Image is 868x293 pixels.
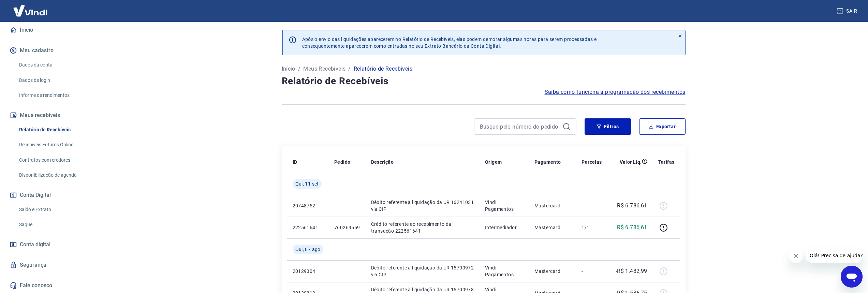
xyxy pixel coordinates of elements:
[8,188,94,203] button: Conta Digital
[639,118,686,135] button: Exportar
[8,43,94,58] button: Meu cadastro
[293,159,297,165] p: ID
[620,159,642,165] p: Valor Líq.
[16,138,94,152] a: Recebíveis Futuros Online
[371,221,474,234] p: Crédito referente ao recebimento da transação 222561641
[585,118,631,135] button: Filtros
[334,159,350,165] p: Pedido
[4,5,57,10] span: Olá! Precisa de ajuda?
[16,203,94,217] a: Saldo e Extrato
[534,224,571,231] p: Mastercard
[16,73,94,87] a: Dados de login
[293,202,323,209] p: 20748752
[371,199,474,213] p: Débito referente à liquidação da UR 16241031 via CIP
[371,264,474,278] p: Débito referente à liquidação da UR 15700972 via CIP
[617,223,647,232] p: R$ 6.786,61
[20,240,50,249] span: Conta digital
[282,74,686,88] h4: Relatório de Recebíveis
[485,224,524,231] p: Intermediador
[582,159,602,165] p: Parcelas
[8,278,94,293] a: Fale conosco
[303,65,345,73] a: Meus Recebíveis
[582,268,602,275] p: -
[616,202,647,210] p: -R$ 6.786,61
[16,88,94,102] a: Informe de rendimentos
[16,218,94,232] a: Saque
[16,168,94,182] a: Disponibilização de agenda
[789,249,803,263] iframe: Fechar mensagem
[282,65,295,73] a: Início
[485,264,524,278] p: Vindi Pagamentos
[485,199,524,213] p: Vindi Pagamentos
[16,58,94,72] a: Dados da conta
[582,224,602,231] p: 1/1
[16,123,94,137] a: Relatório de Recebíveis
[806,248,863,263] iframe: Mensagem da empresa
[293,268,323,275] p: 20129304
[545,88,686,96] a: Saiba como funciona a programação dos recebimentos
[8,23,94,38] a: Início
[334,224,360,231] p: 760269559
[841,266,863,288] iframe: Botão para abrir a janela de mensagens
[16,153,94,167] a: Contratos com credores
[8,0,53,21] img: Vindi
[835,5,860,17] button: Sair
[616,267,647,275] p: -R$ 1.482,99
[534,159,561,165] p: Pagamento
[295,246,321,253] span: Qui, 07 ago
[534,268,571,275] p: Mastercard
[354,65,412,73] p: Relatório de Recebíveis
[8,108,94,123] button: Meus recebíveis
[534,202,571,209] p: Mastercard
[348,65,351,73] p: /
[302,36,597,49] p: Após o envio das liquidações aparecerem no Relatório de Recebíveis, elas podem demorar algumas ho...
[658,159,675,165] p: Tarifas
[293,224,323,231] p: 222561641
[298,65,300,73] p: /
[8,237,94,252] a: Conta digital
[480,121,560,132] input: Busque pelo número do pedido
[8,258,94,273] a: Segurança
[371,159,394,165] p: Descrição
[295,180,319,187] span: Qui, 11 set
[485,159,502,165] p: Origem
[582,202,602,209] p: -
